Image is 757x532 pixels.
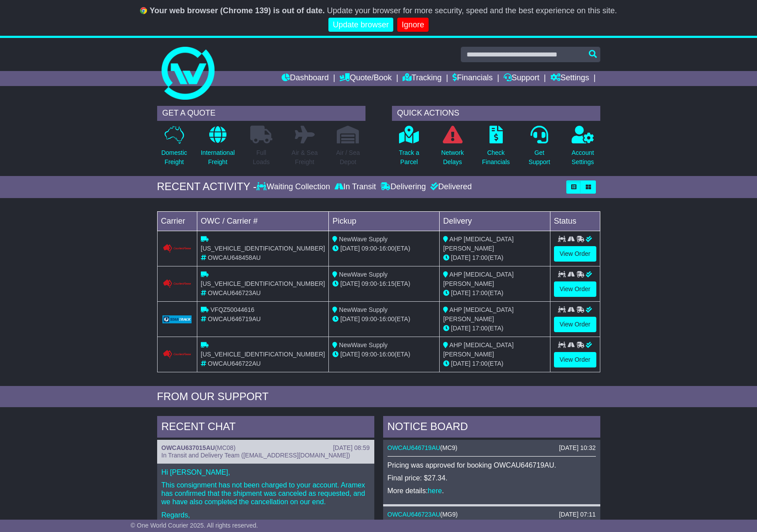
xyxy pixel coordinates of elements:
a: OWCAU646723AU [388,511,441,518]
div: [DATE] 10:32 [559,444,595,452]
div: Delivered [428,182,472,192]
a: Support [504,71,539,86]
span: Update your browser for more security, speed and the best experience on this site. [327,6,617,15]
p: Air / Sea Depot [336,148,360,167]
div: (ETA) [443,288,546,298]
div: (ETA) [443,253,546,262]
span: [DATE] [451,254,471,261]
span: OWCAU648458AU [208,254,261,261]
img: Couriers_Please.png [162,279,192,288]
a: OWCAU637015AU [162,444,215,451]
p: Regards, Irinn [162,511,370,528]
div: (ETA) [443,359,546,368]
span: [US_VEHICLE_IDENTIFICATION_NUMBER] [201,245,325,252]
div: - (ETA) [332,244,436,253]
a: AccountSettings [571,125,595,172]
img: Couriers_Please.png [162,350,192,359]
td: Status [550,211,600,231]
div: - (ETA) [332,350,436,359]
span: MC9 [442,444,456,451]
td: Carrier [157,211,197,231]
span: MG9 [442,511,456,518]
span: In Transit and Delivery Team ([EMAIL_ADDRESS][DOMAIN_NAME]) [162,452,350,459]
a: Quote/Book [339,71,392,86]
span: 09:00 [362,351,377,358]
span: MC08 [217,444,234,451]
span: 17:00 [472,360,488,367]
div: QUICK ACTIONS [392,106,600,121]
img: GetCarrierServiceLogo [162,315,192,323]
span: 16:00 [379,315,395,322]
div: NOTICE BOARD [383,416,600,440]
span: AHP [MEDICAL_DATA] [PERSON_NAME] [443,271,514,287]
a: GetSupport [528,125,550,172]
span: [DATE] [340,315,360,322]
td: Pickup [329,211,440,231]
span: [DATE] [340,351,360,358]
span: NewWave Supply [339,236,388,243]
b: Your web browser (Chrome 139) is out of date. [150,6,325,15]
a: NetworkDelays [441,125,464,172]
div: ( ) [388,444,596,452]
p: Full Loads [250,148,272,167]
a: Financials [452,71,493,86]
div: (ETA) [443,324,546,333]
span: AHP [MEDICAL_DATA] [PERSON_NAME] [443,341,514,358]
div: GET A QUOTE [157,106,365,121]
span: VFQZ50044616 [211,306,255,313]
span: [US_VEHICLE_IDENTIFICATION_NUMBER] [201,280,325,287]
img: Couriers_Please.png [162,244,192,253]
td: OWC / Carrier # [197,211,328,231]
p: This consignment has not been charged to your account. Aramex has confirmed that the shipment was... [162,481,370,506]
a: Settings [550,71,589,86]
a: View Order [554,317,596,332]
p: Network Delays [441,148,463,167]
span: 17:00 [472,254,488,261]
a: Tracking [403,71,441,86]
span: 09:00 [362,280,377,287]
span: 17:00 [472,289,488,296]
p: Domestic Freight [161,148,187,167]
span: [DATE] [451,360,471,367]
span: OWCAU646722AU [208,360,261,367]
p: Pricing was approved for booking OWCAU646719AU. [388,461,596,469]
p: Hi [PERSON_NAME], [162,468,370,476]
span: [DATE] [451,289,471,296]
span: 16:15 [379,280,395,287]
div: ( ) [388,511,596,518]
div: [DATE] 07:11 [559,511,595,518]
div: Waiting Collection [256,182,332,192]
a: OWCAU646719AU [388,444,441,451]
a: View Order [554,246,596,262]
div: FROM OUR SUPPORT [157,390,600,403]
span: NewWave Supply [339,341,388,348]
div: In Transit [332,182,378,192]
a: Dashboard [282,71,329,86]
p: Check Financials [482,148,510,167]
span: 09:00 [362,245,377,252]
span: © One World Courier 2025. All rights reserved. [131,522,258,529]
div: Delivering [378,182,428,192]
p: Final price: $27.34. [388,474,596,482]
a: View Order [554,281,596,297]
span: OWCAU646723AU [208,289,261,296]
div: ( ) [162,444,370,452]
p: Track a Parcel [399,148,419,167]
span: [US_VEHICLE_IDENTIFICATION_NUMBER] [201,351,325,358]
a: Track aParcel [399,125,420,172]
span: 09:00 [362,315,377,322]
div: - (ETA) [332,279,436,288]
span: AHP [MEDICAL_DATA] [PERSON_NAME] [443,236,514,252]
span: NewWave Supply [339,306,388,313]
span: 17:00 [472,325,488,332]
span: [DATE] [451,325,471,332]
a: View Order [554,352,596,367]
a: CheckFinancials [482,125,510,172]
div: RECENT ACTIVITY - [157,180,257,193]
a: Update browser [328,18,393,32]
p: International Freight [201,148,235,167]
a: InternationalFreight [200,125,235,172]
span: 16:00 [379,245,395,252]
p: More details: . [388,487,596,495]
span: [DATE] [340,280,360,287]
